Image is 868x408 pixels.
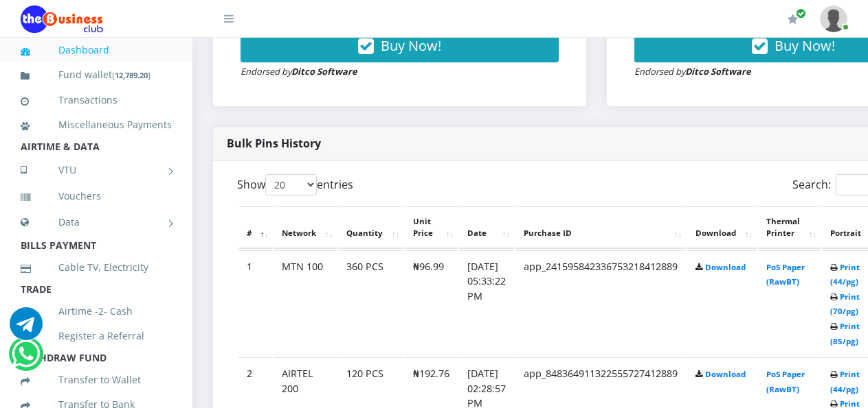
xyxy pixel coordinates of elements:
a: Airtime -2- Cash [21,296,172,327]
a: Download [705,262,746,272]
a: Fund wallet[12,789.20] [21,59,172,91]
a: Data [21,205,172,239]
a: Print (44/pg) [830,369,860,394]
i: Renew/Upgrade Subscription [788,14,798,25]
img: User [820,5,847,32]
th: Date: activate to sort column ascending [459,206,514,249]
a: Transfer to Wallet [21,364,172,396]
th: Network: activate to sort column ascending [274,206,337,249]
a: Print (44/pg) [830,262,860,287]
select: Showentries [265,174,317,195]
small: [ ] [112,70,151,80]
img: Logo [21,5,103,33]
a: Chat for support [10,317,43,340]
strong: Bulk Pins History [227,136,321,151]
td: ₦96.99 [405,250,458,357]
th: Unit Price: activate to sort column ascending [405,206,458,249]
a: Dashboard [21,34,172,66]
a: Register a Referral [21,320,172,352]
label: Show entries [237,174,353,195]
button: Buy Now! [241,29,559,62]
a: Transactions [21,84,172,116]
a: Miscellaneous Payments [21,109,172,141]
a: Vouchers [21,180,172,212]
th: Download: activate to sort column ascending [687,206,757,249]
td: [DATE] 05:33:22 PM [459,250,514,357]
a: PoS Paper (RawBT) [766,369,805,394]
a: Cable TV, Electricity [21,252,172,283]
strong: Ditco Software [685,65,751,77]
th: #: activate to sort column descending [238,206,272,249]
th: Purchase ID: activate to sort column ascending [515,206,686,249]
a: Print (85/pg) [830,321,860,346]
td: MTN 100 [274,250,337,357]
a: Print (70/pg) [830,291,860,317]
td: app_241595842336753218412889 [515,250,686,357]
a: Download [705,369,746,379]
td: 1 [238,250,272,357]
span: Buy Now! [381,36,441,55]
strong: Ditco Software [291,65,357,77]
th: Quantity: activate to sort column ascending [338,206,403,249]
a: VTU [21,153,172,187]
span: Buy Now! [775,36,835,55]
small: Endorsed by [241,65,357,77]
small: Endorsed by [634,65,751,77]
span: Renew/Upgrade Subscription [796,8,806,19]
a: PoS Paper (RawBT) [766,262,805,287]
b: 12,789.20 [115,70,148,80]
a: Chat for support [12,348,40,370]
td: 360 PCS [338,250,403,357]
th: Thermal Printer: activate to sort column ascending [758,206,821,249]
